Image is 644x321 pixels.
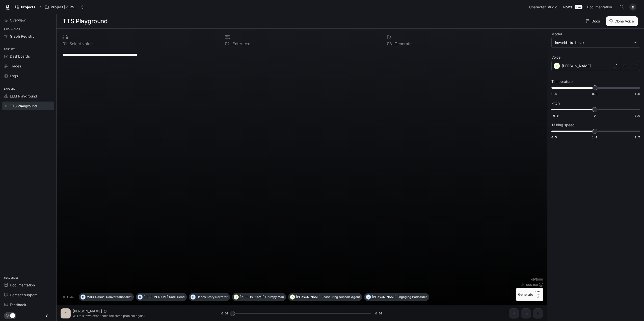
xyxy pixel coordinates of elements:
p: Temperature [551,80,573,83]
a: Feedback [2,300,54,309]
span: 0.5 [551,135,557,139]
p: Model [551,32,562,36]
p: 0 1 . [63,42,68,46]
span: 0.6 [551,92,557,96]
a: Traces [2,62,54,70]
p: Generate [393,42,412,46]
p: Reassuring Support Agent [321,295,360,299]
button: T[PERSON_NAME]Grumpy Man [232,293,286,301]
p: Casual Conversationalist [95,295,131,299]
button: D[PERSON_NAME]Engaging Podcaster [364,293,429,301]
p: 49 / 1000 [531,277,543,282]
button: Clone Voice [606,16,638,26]
a: Documentation [2,281,54,289]
span: Portal [563,4,574,10]
button: Hide [61,293,77,301]
p: Engaging Podcaster [397,295,427,299]
a: Logs [2,71,54,80]
p: Voice [551,56,560,59]
button: A[PERSON_NAME]Reassuring Support Agent [288,293,362,301]
button: Open workspace menu [43,2,87,12]
span: 0 [594,113,596,118]
p: CTRL + [535,290,541,296]
a: Contact support [2,290,54,299]
a: Dashboards [2,52,54,61]
div: D [366,293,371,301]
button: GenerateCTRL +⏎ [516,288,543,301]
p: Mark [87,295,94,299]
span: Logs [10,73,18,79]
h1: TTS Playground [63,16,108,26]
p: Sad Friend [169,295,184,299]
div: A [290,293,295,301]
span: 1.0 [635,92,640,96]
span: Dark mode toggle [10,313,15,318]
a: Character Studio [527,2,561,12]
span: Graph Registry [10,34,35,39]
div: inworld-tts-1-max [552,38,640,47]
span: Character Studio [529,4,557,10]
span: Documentation [10,282,35,288]
p: [PERSON_NAME] [296,295,320,299]
p: ⏎ [535,290,541,299]
div: H [191,293,195,301]
a: TTS Playground [2,102,54,110]
div: New [575,5,582,9]
button: MMarkCasual Conversationalist [79,293,134,301]
p: 0 3 . [387,42,393,46]
p: Select voice [68,42,93,46]
p: Enter text [231,42,251,46]
p: [PERSON_NAME] [372,295,396,299]
span: 1.0 [592,135,597,139]
div: / [38,5,43,10]
p: Story Narrator [207,295,228,299]
span: -5.0 [551,113,558,118]
a: Documentation [585,2,616,12]
button: O[PERSON_NAME]Sad Friend [136,293,187,301]
button: Open Command Menu [617,2,627,12]
span: Traces [10,63,21,69]
p: Hades [197,295,206,299]
span: LLM Playground [10,93,37,99]
span: Feedback [10,302,26,307]
p: [PERSON_NAME] [562,63,591,68]
span: 0.8 [592,92,597,96]
span: Contact support [10,292,37,298]
p: Grumpy Man [265,295,284,299]
button: Close drawer [41,311,52,321]
div: M [81,293,85,301]
span: Projects [21,5,35,9]
a: LLM Playground [2,92,54,101]
p: [PERSON_NAME] [144,295,168,299]
a: Overview [2,16,54,24]
div: T [234,293,238,301]
a: Graph Registry [2,32,54,41]
p: Project [PERSON_NAME] [51,5,79,9]
p: [PERSON_NAME] [240,295,264,299]
span: Dashboards [10,54,30,59]
span: Documentation [587,4,612,10]
span: 1.5 [635,135,640,139]
p: 0 2 . [225,42,231,46]
button: HHadesStory Narrator [189,293,230,301]
div: inworld-tts-1-max [555,40,632,45]
span: Overview [10,17,25,23]
p: $ 0.000490 [521,283,538,287]
p: Pitch [551,102,560,105]
a: PortalNew [561,2,584,12]
span: TTS Playground [10,103,37,109]
a: Go to projects [13,2,38,12]
div: O [138,293,142,301]
span: 5.0 [635,113,640,118]
a: Docs [585,16,602,26]
p: Talking speed [551,123,575,127]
